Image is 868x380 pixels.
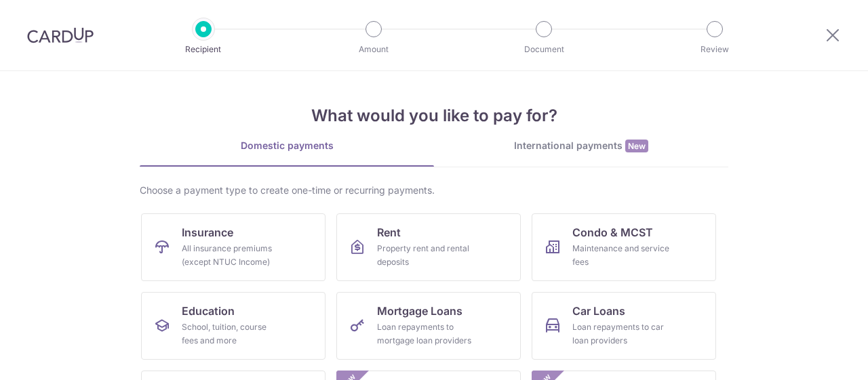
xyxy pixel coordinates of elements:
p: Document [494,43,594,56]
div: Loan repayments to mortgage loan providers [377,320,475,347]
a: Mortgage LoansLoan repayments to mortgage loan providers [336,292,521,360]
h4: What would you like to pay for? [140,104,728,128]
p: Amount [323,43,424,56]
a: InsuranceAll insurance premiums (except NTUC Income) [141,213,325,281]
div: International payments [434,139,728,153]
span: New [625,140,648,152]
div: Property rent and rental deposits [377,242,475,269]
a: Car LoansLoan repayments to car loan providers [532,292,716,360]
p: Review [665,43,765,56]
a: Condo & MCSTMaintenance and service fees [532,213,716,281]
div: Maintenance and service fees [572,242,670,269]
img: CardUp [27,27,94,43]
span: Mortgage Loans [377,303,462,319]
a: RentProperty rent and rental deposits [336,213,521,281]
div: Loan repayments to car loan providers [572,320,670,347]
span: Insurance [182,224,233,240]
a: EducationSchool, tuition, course fees and more [141,292,325,360]
div: Choose a payment type to create one-time or recurring payments. [140,184,728,197]
span: Car Loans [572,303,625,319]
div: School, tuition, course fees and more [182,320,279,347]
span: Education [182,303,235,319]
div: All insurance premiums (except NTUC Income) [182,242,279,269]
span: Rent [377,224,401,240]
p: Recipient [153,43,254,56]
span: Condo & MCST [572,224,653,240]
div: Domestic payments [140,139,434,152]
